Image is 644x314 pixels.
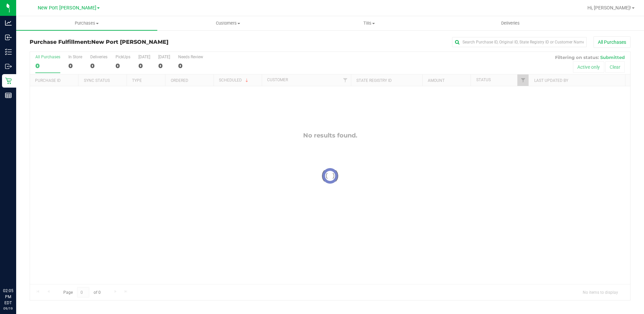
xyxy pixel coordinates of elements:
inline-svg: Inventory [5,49,12,55]
span: New Port [PERSON_NAME] [91,39,168,45]
span: Purchases [16,20,157,26]
inline-svg: Inbound [5,34,12,41]
a: Purchases [16,16,157,30]
inline-svg: Analytics [5,20,12,26]
inline-svg: Outbound [5,63,12,70]
span: Deliveries [492,20,529,26]
a: Tills [299,16,440,30]
h3: Purchase Fulfillment: [30,39,230,45]
span: Tills [299,20,440,26]
iframe: Resource center [7,260,27,280]
span: Hi, [PERSON_NAME]! [587,5,631,10]
button: All Purchases [593,36,631,48]
span: New Port [PERSON_NAME] [38,5,96,11]
span: Customers [158,20,298,26]
a: Customers [157,16,298,30]
p: 02:05 PM EDT [3,288,13,306]
inline-svg: Reports [5,92,12,99]
inline-svg: Retail [5,77,12,84]
p: 09/19 [3,306,13,311]
a: Deliveries [440,16,581,30]
input: Search Purchase ID, Original ID, State Registry ID or Customer Name... [452,37,587,47]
